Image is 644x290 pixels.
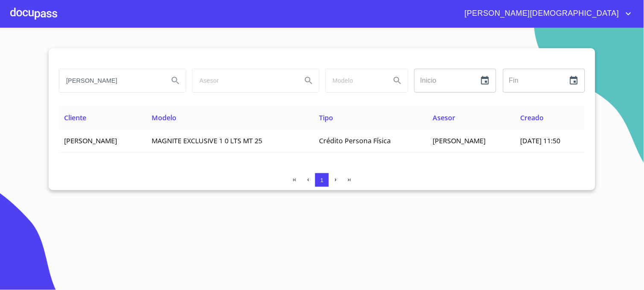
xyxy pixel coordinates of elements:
input: search [326,69,384,92]
span: MAGNITE EXCLUSIVE 1 0 LTS MT 25 [152,136,262,145]
button: Search [387,70,408,91]
span: Tipo [319,113,333,122]
button: Search [165,70,186,91]
span: [PERSON_NAME] [64,136,117,145]
button: Search [299,70,319,91]
button: 1 [315,173,329,187]
span: Asesor [433,113,455,122]
span: [PERSON_NAME][DEMOGRAPHIC_DATA] [458,7,624,20]
button: account of current user [458,7,634,20]
input: search [59,69,162,92]
span: [DATE] 11:50 [520,136,560,145]
span: Modelo [152,113,176,122]
span: Cliente [64,113,86,122]
input: search [193,69,295,92]
span: Creado [520,113,544,122]
span: [PERSON_NAME] [433,136,486,145]
span: Crédito Persona Física [319,136,391,145]
span: 1 [320,177,323,183]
